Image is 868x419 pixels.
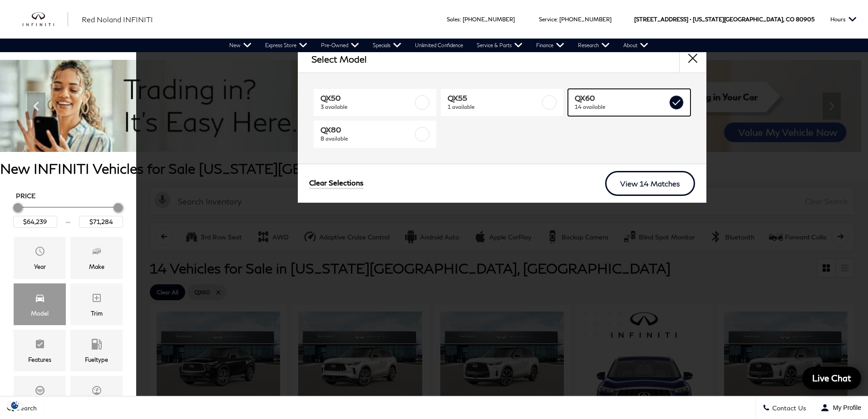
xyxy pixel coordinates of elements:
[460,16,461,23] span: :
[575,93,667,102] span: QX60
[113,203,123,212] div: Maximum Price
[14,283,66,325] div: ModelModel
[311,54,367,64] h2: Select Model
[321,93,413,102] span: QX50
[529,39,571,52] a: Finance
[808,372,856,384] span: Live Chat
[82,15,153,24] span: Red Noland INFINITI
[91,308,103,318] div: Trim
[321,125,413,134] span: QX80
[448,102,540,112] span: 1 available
[575,102,667,112] span: 14 available
[79,216,123,228] input: Maximum
[616,39,655,52] a: About
[28,355,51,365] div: Features
[814,396,868,419] button: Open user profile menu
[85,355,108,365] div: Fueltype
[34,262,46,272] div: Year
[539,16,557,23] span: Service
[634,16,814,23] a: [STREET_ADDRESS] • [US_STATE][GEOGRAPHIC_DATA], CO 80905
[23,12,68,27] img: INFINITI
[27,93,45,120] div: Previous
[91,383,102,401] span: Mileage
[89,262,104,272] div: Make
[605,171,695,196] a: View 14 Matches
[571,39,616,52] a: Research
[91,290,102,308] span: Trim
[366,39,408,52] a: Specials
[463,16,515,23] a: [PHONE_NUMBER]
[13,203,22,212] div: Minimum Price
[557,16,558,23] span: :
[35,290,45,308] span: Model
[470,39,529,52] a: Service & Parts
[770,404,806,412] span: Contact Us
[314,121,436,148] a: QX808 available
[314,39,366,52] a: Pre-Owned
[679,45,706,73] button: close
[70,330,123,371] div: FueltypeFueltype
[35,244,45,262] span: Year
[448,93,540,102] span: QX55
[222,39,655,52] nav: Main Navigation
[35,383,45,401] span: Transmission
[568,89,690,116] a: QX6014 available
[23,12,68,27] a: infiniti
[13,200,123,228] div: Price
[70,237,123,278] div: MakeMake
[70,376,123,418] div: MileageMileage
[321,134,413,143] span: 8 available
[314,89,436,116] a: QX503 available
[5,400,25,410] section: Click to Open Cookie Consent Modal
[35,336,45,355] span: Features
[309,178,364,189] a: Clear Selections
[14,404,37,412] span: Search
[91,336,102,355] span: Fueltype
[802,367,861,390] a: Live Chat
[559,16,612,23] a: [PHONE_NUMBER]
[82,14,153,25] a: Red Noland INFINITI
[70,283,123,325] div: TrimTrim
[222,39,258,52] a: New
[321,102,413,112] span: 3 available
[408,39,470,52] a: Unlimited Confidence
[829,404,861,411] span: My Profile
[14,330,66,371] div: FeaturesFeatures
[447,16,460,23] span: Sales
[16,192,120,200] h5: Price
[31,308,49,318] div: Model
[14,376,66,418] div: TransmissionTransmission
[5,400,25,410] img: Opt-Out Icon
[258,39,314,52] a: Express Store
[91,244,102,262] span: Make
[13,216,57,228] input: Minimum
[14,237,66,278] div: YearYear
[441,89,563,116] a: QX551 available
